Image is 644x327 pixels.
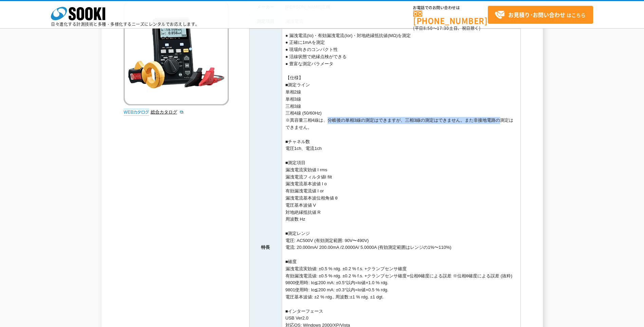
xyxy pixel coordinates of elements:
span: 8:50 [423,25,433,31]
a: 総合カタログ [151,109,184,115]
img: webカタログ [124,109,149,116]
span: (平日 ～ 土日、祝日除く) [413,25,480,31]
strong: お見積り･お問い合わせ [508,11,565,19]
a: [PHONE_NUMBER] [413,11,488,24]
span: お電話でのお問い合わせは [413,6,488,10]
p: 日々進化する計測技術と多種・多様化するニーズにレンタルでお応えします。 [51,22,200,26]
span: はこちら [495,10,586,20]
a: お見積り･お問い合わせはこちら [488,6,593,24]
span: 17:30 [437,25,449,31]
